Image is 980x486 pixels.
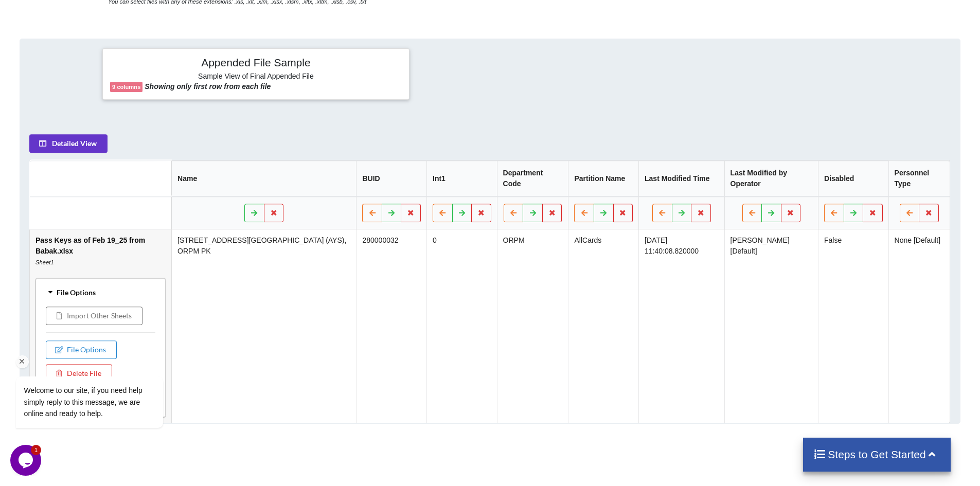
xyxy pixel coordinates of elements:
th: Int1 [426,160,497,196]
b: 9 columns [112,84,140,90]
td: AllCards [568,229,639,423]
th: BUID [357,160,427,196]
td: [STREET_ADDRESS][GEOGRAPHIC_DATA] (AYS), ORPM PK [171,229,356,423]
td: 0 [426,229,497,423]
div: File Options [39,281,163,303]
th: Partition Name [568,160,639,196]
th: Last Modified Time [638,160,724,196]
th: Name [171,160,356,196]
i: Sheet1 [35,259,54,265]
td: [PERSON_NAME] [Default] [724,229,818,423]
td: Pass Keys as of Feb 19_25 from Babak.xlsx [30,229,171,423]
td: False [818,229,888,423]
iframe: chat widget [10,445,43,476]
h4: Appended File Sample [110,56,402,70]
th: Personnel Type [888,160,950,196]
b: Showing only first row from each file [145,82,271,91]
td: 280000032 [357,229,427,423]
td: ORPM [497,229,568,423]
th: Department Code [497,160,568,196]
h6: Sample View of Final Appended File [110,72,402,82]
button: Detailed View [29,134,108,153]
h4: Steps to Get Started [813,448,940,461]
td: [DATE] 11:40:08.820000 [638,229,724,423]
td: None [Default] [888,229,950,423]
th: Last Modified by Operator [724,160,818,196]
th: Disabled [818,160,888,196]
iframe: chat widget [10,283,195,440]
